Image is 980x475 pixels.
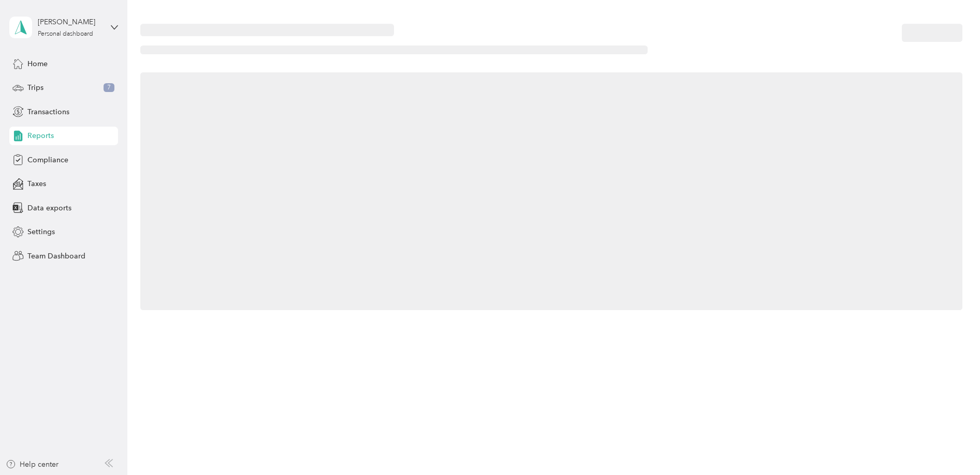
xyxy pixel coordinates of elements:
span: Data exports [27,203,71,213]
span: Trips [27,82,43,93]
div: [PERSON_NAME] [38,17,103,27]
span: Reports [27,130,54,141]
button: Help center [6,459,58,470]
span: 7 [104,83,114,93]
span: Taxes [27,178,46,189]
div: Personal dashboard [38,31,93,37]
span: Transactions [27,106,69,117]
span: Settings [27,226,55,237]
span: Team Dashboard [27,251,85,262]
span: Compliance [27,155,68,165]
iframe: Everlance-gr Chat Button Frame [922,417,980,475]
span: Home [27,58,48,69]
